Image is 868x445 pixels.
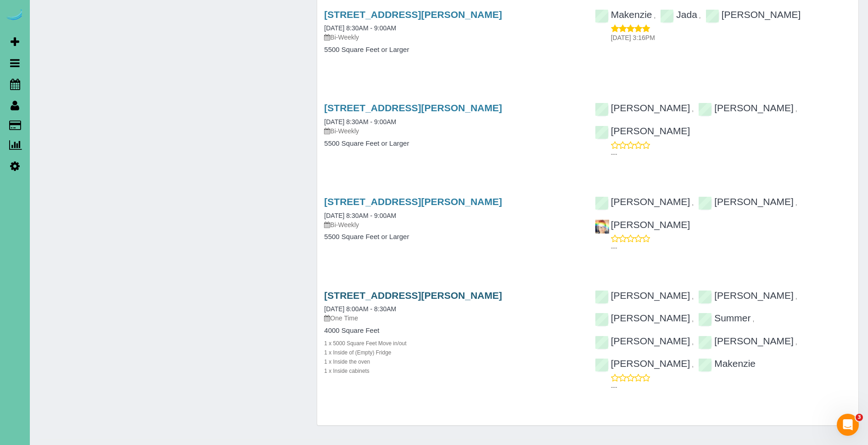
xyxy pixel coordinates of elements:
[324,103,502,113] a: [STREET_ADDRESS][PERSON_NAME]
[795,293,797,300] span: ,
[611,33,851,42] p: [DATE] 3:16PM
[595,126,690,136] a: [PERSON_NAME]
[324,24,396,32] a: [DATE] 8:30AM - 9:00AM
[595,103,690,113] a: [PERSON_NAME]
[324,33,581,42] p: Bi-Weekly
[795,199,797,206] span: ,
[692,315,694,323] span: ,
[324,368,370,374] small: 1 x Inside cabinets
[324,126,581,136] p: Bi-Weekly
[692,361,694,368] span: ,
[324,233,581,241] h4: 5500 Square Feet or Larger
[324,305,396,313] a: [DATE] 8:00AM - 8:30AM
[324,46,581,54] h4: 5500 Square Feet or Larger
[611,382,851,392] p: ---
[595,219,690,230] a: [PERSON_NAME]
[6,9,24,22] img: Automaid Logo
[324,220,581,229] p: Bi-Weekly
[660,9,697,20] a: Jada
[795,105,797,113] span: ,
[856,414,863,421] span: 3
[698,103,794,113] a: [PERSON_NAME]
[595,196,690,207] a: [PERSON_NAME]
[324,327,581,335] h4: 4000 Square Feet
[611,149,851,159] p: ---
[698,336,794,346] a: [PERSON_NAME]
[692,199,694,206] span: ,
[837,414,859,436] iframe: Intercom live chat
[595,336,690,346] a: [PERSON_NAME]
[324,118,396,126] a: [DATE] 8:30AM - 9:00AM
[692,105,694,113] span: ,
[595,358,690,369] a: [PERSON_NAME]
[698,313,750,323] a: Summer
[595,290,690,301] a: [PERSON_NAME]
[324,196,502,207] a: [STREET_ADDRESS][PERSON_NAME]
[795,338,797,346] span: ,
[595,313,690,323] a: [PERSON_NAME]
[611,243,851,252] p: ---
[324,140,581,148] h4: 5500 Square Feet or Larger
[324,9,502,20] a: [STREET_ADDRESS][PERSON_NAME]
[752,315,754,323] span: ,
[698,358,756,369] a: Makenzie
[595,220,609,234] img: Theresa
[324,212,396,219] a: [DATE] 8:30AM - 9:00AM
[324,340,406,347] small: 1 x 5000 Square Feet Move in/out
[698,196,794,207] a: [PERSON_NAME]
[706,9,801,20] a: [PERSON_NAME]
[324,359,370,365] small: 1 x Inside the oven
[324,290,502,301] a: [STREET_ADDRESS][PERSON_NAME]
[324,314,581,323] p: One Time
[654,12,655,19] span: ,
[692,338,694,346] span: ,
[699,12,701,19] span: ,
[692,293,694,300] span: ,
[324,349,391,356] small: 1 x Inside of (Empty) Fridge
[595,9,652,20] a: Makenzie
[698,290,794,301] a: [PERSON_NAME]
